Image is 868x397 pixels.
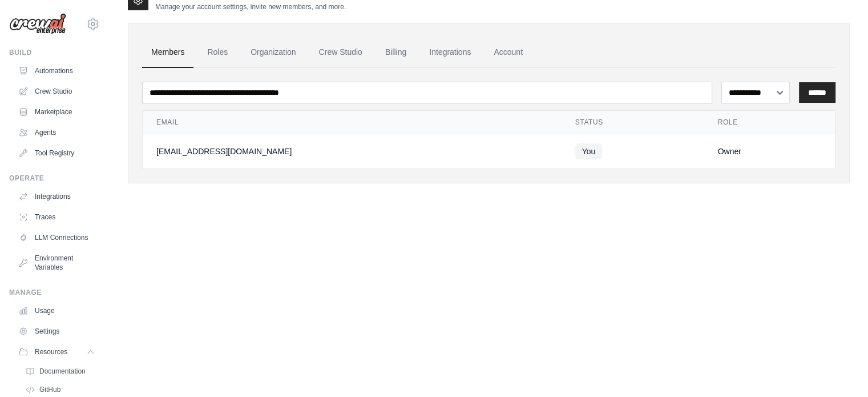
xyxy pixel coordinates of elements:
[155,2,346,11] p: Manage your account settings, invite new members, and more.
[718,146,822,157] div: Owner
[14,343,100,361] button: Resources
[198,37,237,68] a: Roles
[9,288,100,297] div: Manage
[485,37,532,68] a: Account
[39,367,86,376] span: Documentation
[241,37,305,68] a: Organization
[562,111,704,134] th: Status
[575,143,603,159] span: You
[14,302,100,320] a: Usage
[14,322,100,340] a: Settings
[9,13,66,35] img: Logo
[14,62,100,80] a: Automations
[310,37,372,68] a: Crew Studio
[35,347,67,356] span: Resources
[143,111,562,134] th: Email
[420,37,480,68] a: Integrations
[14,187,100,206] a: Integrations
[142,37,193,68] a: Members
[14,103,100,121] a: Marketplace
[156,146,548,157] div: [EMAIL_ADDRESS][DOMAIN_NAME]
[14,208,100,226] a: Traces
[14,123,100,142] a: Agents
[704,111,835,134] th: Role
[14,249,100,276] a: Environment Variables
[21,363,100,379] a: Documentation
[14,144,100,162] a: Tool Registry
[14,228,100,247] a: LLM Connections
[14,82,100,101] a: Crew Studio
[39,385,60,394] span: GitHub
[9,174,100,183] div: Operate
[376,37,415,68] a: Billing
[9,48,100,57] div: Build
